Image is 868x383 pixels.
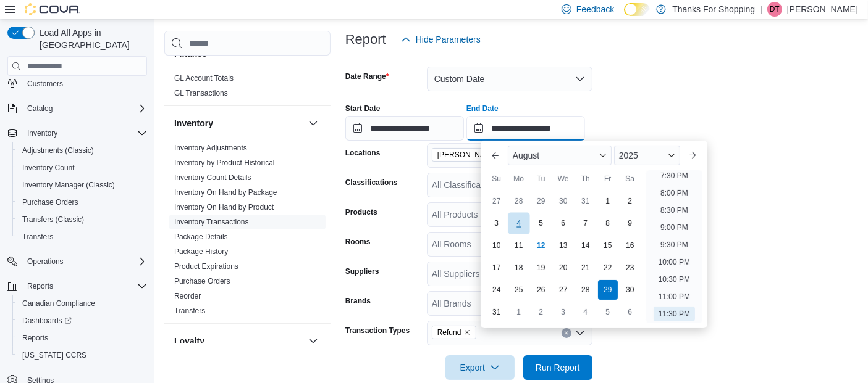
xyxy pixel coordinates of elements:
[432,326,477,339] span: Refund
[620,258,640,278] div: day-23
[554,213,573,233] div: day-6
[17,296,147,311] span: Canadian Compliance
[22,299,95,308] span: Canadian Compliance
[437,326,461,339] span: Refund
[509,280,529,300] div: day-25
[22,197,78,207] span: Purchase Orders
[463,329,471,336] button: Remove Refund from selection in this group
[12,312,152,329] a: Dashboards
[531,169,551,189] div: Tu
[22,126,62,141] button: Inventory
[174,73,234,83] span: GL Account Totals
[27,128,57,138] span: Inventory
[620,213,640,233] div: day-9
[12,159,152,176] button: Inventory Count
[345,237,371,247] label: Rooms
[17,229,58,244] a: Transfers
[654,289,695,304] li: 11:00 PM
[27,281,53,291] span: Reports
[27,257,64,266] span: Operations
[17,212,89,227] a: Transfers (Classic)
[576,280,596,300] div: day-28
[345,148,381,158] label: Locations
[174,117,213,130] h3: Inventory
[22,101,147,116] span: Catalog
[486,146,505,165] button: Previous Month
[17,143,99,158] a: Adjustments (Classic)
[27,79,63,89] span: Customers
[531,302,551,322] div: day-2
[12,329,152,347] button: Reports
[174,203,274,212] a: Inventory On Hand by Product
[523,355,592,380] button: Run Report
[174,335,303,347] button: Loyalty
[432,148,514,162] span: Preston
[345,104,381,113] label: Start Date
[12,228,152,245] button: Transfers
[174,277,230,286] a: Purchase Orders
[655,186,693,200] li: 8:00 PM
[174,144,247,152] a: Inventory Adjustments
[22,316,72,326] span: Dashboards
[12,142,152,159] button: Adjustments (Classic)
[466,104,499,113] label: End Date
[598,191,618,211] div: day-1
[22,279,147,294] span: Reports
[575,328,585,338] button: Open list of options
[22,215,84,224] span: Transfers (Classic)
[22,254,147,269] span: Operations
[17,313,147,328] span: Dashboards
[17,195,147,210] span: Purchase Orders
[174,188,277,197] a: Inventory On Hand by Package
[487,280,507,300] div: day-24
[2,100,152,117] button: Catalog
[767,2,782,17] div: Darian Tripp
[17,331,147,345] span: Reports
[164,141,331,323] div: Inventory
[306,116,321,131] button: Inventory
[487,302,507,322] div: day-31
[17,195,83,210] a: Purchase Orders
[174,88,228,98] span: GL Transactions
[345,178,398,187] label: Classifications
[12,176,152,194] button: Inventory Manager (Classic)
[654,307,695,321] li: 11:30 PM
[620,302,640,322] div: day-6
[17,348,147,363] span: Washington CCRS
[624,3,650,16] input: Dark Mode
[486,190,641,323] div: August, 2025
[17,296,100,311] a: Canadian Compliance
[531,191,551,211] div: day-29
[174,173,251,182] a: Inventory Count Details
[655,237,693,252] li: 9:30 PM
[2,74,152,92] button: Customers
[655,203,693,218] li: 8:30 PM
[345,266,379,276] label: Suppliers
[27,104,53,113] span: Catalog
[598,213,618,233] div: day-8
[174,117,303,130] button: Inventory
[17,160,80,175] a: Inventory Count
[174,291,201,301] span: Reorder
[536,361,580,374] span: Run Report
[22,76,68,91] a: Customers
[22,333,48,343] span: Reports
[437,149,499,161] span: [PERSON_NAME]
[174,307,205,315] a: Transfers
[174,143,247,153] span: Inventory Adjustments
[396,27,486,52] button: Hide Parameters
[17,331,53,345] a: Reports
[306,334,321,348] button: Loyalty
[174,335,204,347] h3: Loyalty
[12,295,152,312] button: Canadian Compliance
[487,213,507,233] div: day-3
[508,212,529,234] div: day-4
[576,191,596,211] div: day-31
[598,236,618,255] div: day-15
[174,218,249,226] a: Inventory Transactions
[22,101,57,116] button: Catalog
[655,220,693,235] li: 9:00 PM
[174,262,238,271] a: Product Expirations
[17,178,120,192] a: Inventory Manager (Classic)
[598,302,618,322] div: day-5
